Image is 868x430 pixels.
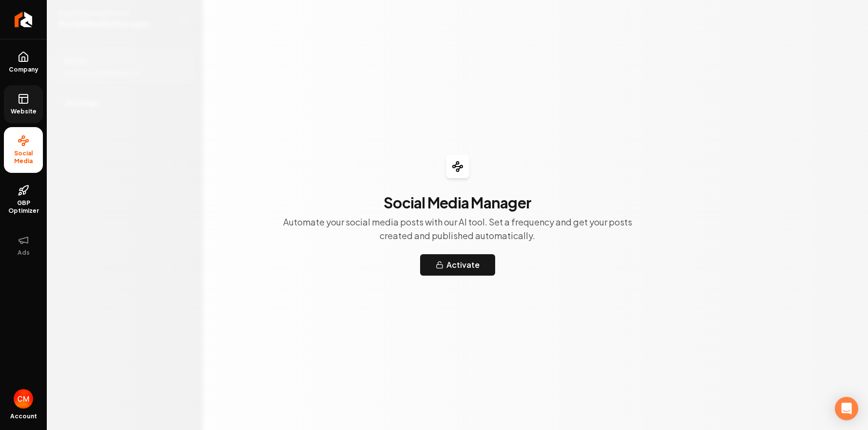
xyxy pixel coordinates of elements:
button: Ads [4,226,43,264]
a: GBP Optimizer [4,177,43,223]
a: Company [4,43,43,81]
img: Cindy Moran [14,389,33,409]
span: GBP Optimizer [4,199,43,215]
span: Social Media [4,150,43,165]
a: Website [4,85,43,123]
span: Account [10,412,37,420]
div: Open Intercom Messenger [835,397,858,420]
img: Rebolt Logo [15,12,33,27]
span: Company [5,66,42,74]
button: Open user button [14,389,33,409]
span: Website [7,108,40,115]
span: Ads [14,249,34,257]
